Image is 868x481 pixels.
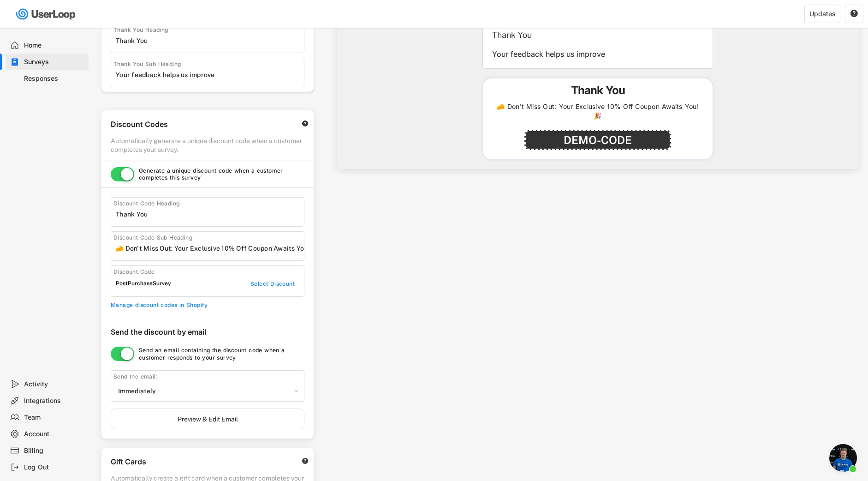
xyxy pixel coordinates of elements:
button:  [301,457,309,464]
div: PostPurchaseSurvey [116,280,232,288]
div: Responses [24,74,85,83]
div: Generate a unique discount code when a customer completes this survey [139,167,304,181]
div: Thank You [492,30,703,40]
div: Thank You Heading [113,26,168,34]
div: Billing [24,446,85,455]
div: Send the discount by email [111,327,304,340]
div: Activity [24,380,85,389]
h5: Thank You [571,83,625,97]
text:  [302,457,309,464]
button: Preview & Edit Email [111,409,304,429]
text:  [302,120,309,127]
div: Home [24,41,85,50]
div: Account [24,430,85,439]
div: DEMO-CODE [564,134,632,145]
div: Send the email: [113,373,247,380]
text:  [850,9,858,18]
div: Team [24,413,85,422]
div: Discount Code Sub Heading [113,234,247,241]
div: Open chat [829,444,857,472]
img: userloop-logo-01.svg [14,5,79,24]
div: Automatically generate a unique discount code when a customer completes your survey. [111,137,304,153]
div: Select Discount [250,280,295,288]
div: Your feedback helps us improve [492,49,703,59]
div: Gift Cards [111,457,292,469]
div: Manage discount codes in Shopify [111,301,304,309]
div: Thank You Sub Heading [113,60,181,68]
div: Send an email containing the discount code when a customer responds to your survey [139,347,304,361]
button:  [850,10,858,18]
div: Integrations [24,397,85,405]
div: 🧀 Don't Miss Out: Your Exclusive 10% Off Coupon Awaits You! 🎉 [492,102,703,120]
div: Discount Code [113,268,247,276]
div: Updates [809,11,835,17]
div: Surveys [24,58,85,66]
button:  [301,120,309,127]
div: Discount Codes [111,120,292,132]
div: Discount Code Heading [113,200,247,207]
div: Log Out [24,463,85,472]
